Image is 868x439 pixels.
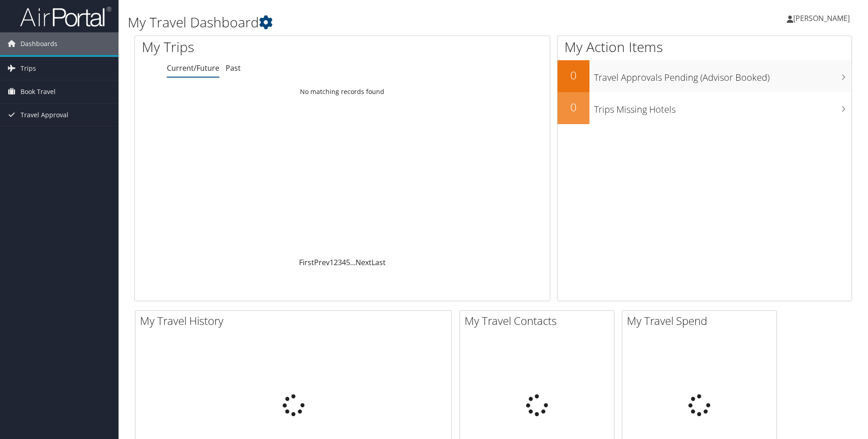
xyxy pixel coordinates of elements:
[140,313,451,329] h2: My Travel History
[372,257,386,267] a: Last
[346,257,350,267] a: 5
[350,257,356,267] span: …
[142,37,370,57] h1: My Trips
[338,257,342,267] a: 3
[627,313,776,329] h2: My Travel Spend
[21,104,68,126] span: Travel Approval
[20,6,111,27] img: airportal-logo.png
[465,313,614,329] h2: My Travel Contacts
[558,37,852,57] h1: My Action Items
[558,92,852,124] a: 0Trips Missing Hotels
[299,257,314,267] a: First
[21,80,56,103] span: Book Travel
[314,257,330,267] a: Prev
[558,99,589,115] h2: 0
[793,13,850,23] span: [PERSON_NAME]
[356,257,372,267] a: Next
[21,57,36,80] span: Trips
[330,257,334,267] a: 1
[787,5,859,32] a: [PERSON_NAME]
[135,84,550,100] td: No matching records found
[342,257,346,267] a: 4
[558,68,589,83] h2: 0
[594,99,852,116] h3: Trips Missing Hotels
[167,63,219,73] a: Current/Future
[558,60,852,92] a: 0Travel Approvals Pending (Advisor Booked)
[594,67,852,84] h3: Travel Approvals Pending (Advisor Booked)
[226,63,241,73] a: Past
[21,32,57,55] span: Dashboards
[334,257,338,267] a: 2
[128,13,615,32] h1: My Travel Dashboard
